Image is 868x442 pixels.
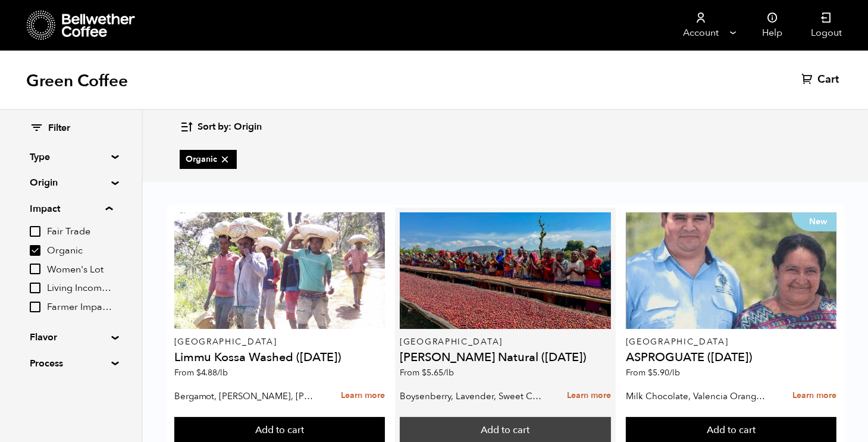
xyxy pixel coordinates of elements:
span: Living Income Pricing [47,282,112,295]
span: $ [196,367,201,378]
span: /lb [443,367,454,378]
span: From [400,367,454,378]
span: $ [422,367,427,378]
summary: Origin [30,175,112,190]
summary: Flavor [30,330,112,344]
span: /lb [669,367,680,378]
p: [GEOGRAPHIC_DATA] [174,338,386,346]
span: Organic [186,153,231,165]
input: Farmer Impact Fund [30,302,40,312]
a: Cart [801,73,842,87]
h1: Green Coffee [26,70,128,92]
a: New [626,212,837,329]
input: Living Income Pricing [30,283,40,293]
input: Women's Lot [30,264,40,274]
summary: Process [30,356,112,371]
h4: [PERSON_NAME] Natural ([DATE]) [400,352,611,363]
input: Organic [30,245,40,256]
span: From [626,367,680,378]
input: Fair Trade [30,226,40,237]
bdi: 5.65 [422,367,454,378]
span: Cart [817,73,839,87]
p: [GEOGRAPHIC_DATA] [626,338,837,346]
summary: Impact [30,202,112,216]
p: Bergamot, [PERSON_NAME], [PERSON_NAME] [174,387,318,405]
span: Filter [48,122,70,135]
p: Boysenberry, Lavender, Sweet Cream [400,387,543,405]
h4: ASPROGUATE ([DATE]) [626,352,837,363]
span: Women's Lot [47,264,112,277]
p: Milk Chocolate, Valencia Orange, Agave [626,387,769,405]
a: Learn more [792,383,836,409]
a: Learn more [567,383,611,409]
span: /lb [218,367,228,378]
p: New [792,212,836,231]
button: Sort by: Origin [180,113,262,141]
summary: Type [30,150,112,164]
p: [GEOGRAPHIC_DATA] [400,338,611,346]
a: Learn more [341,383,385,409]
h4: Limmu Kossa Washed ([DATE]) [174,352,386,363]
span: Sort by: Origin [198,121,262,134]
span: $ [648,367,653,378]
bdi: 4.88 [196,367,228,378]
span: Farmer Impact Fund [47,301,112,314]
span: From [174,367,228,378]
span: Organic [47,244,112,258]
span: Fair Trade [47,225,112,239]
bdi: 5.90 [648,367,680,378]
